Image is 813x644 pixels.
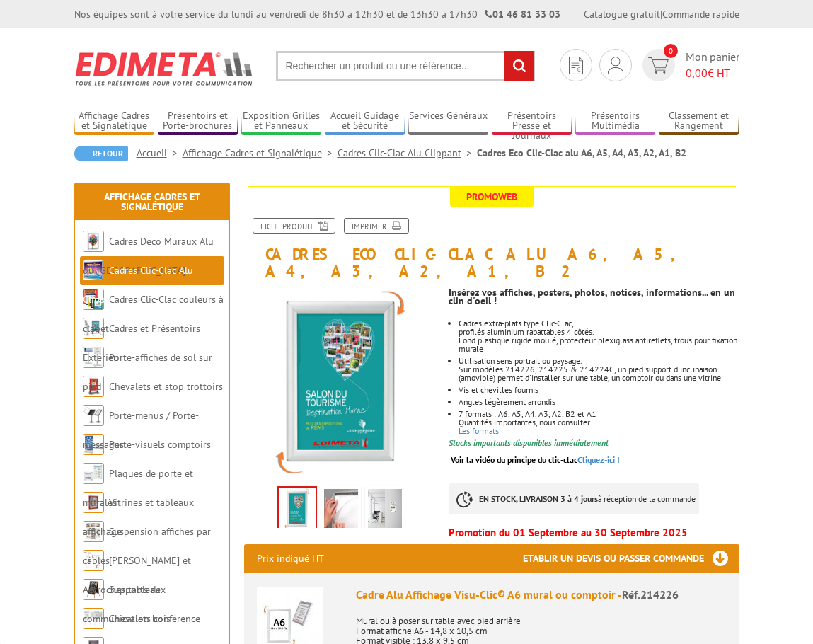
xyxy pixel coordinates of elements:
[639,49,739,81] a: devis rapide 0 Mon panier 0,00€ HT
[109,612,200,625] a: Chevalets conférence
[83,351,212,393] a: Porte-affiches de sol sur pied
[83,463,104,484] img: Plaques de porte et murales
[257,544,324,573] p: Prix indiqué HT
[104,190,200,213] a: Affichage Cadres et Signalétique
[324,489,358,533] img: cadre_alu_affichage_visu_clic_a6_a5_a4_a3_a2_a1_b2_214226_214225_214224c_214224_214223_214222_214...
[74,7,560,21] div: Nos équipes sont à votre service du lundi au vendredi de 8h30 à 12h30 et de 13h30 à 17h30
[479,493,598,504] strong: EN STOCK, LIVRAISON 3 à 4 jours
[459,319,739,353] li: Cadres extra-plats type Clic-Clac, profilés aluminium rabattables 4 côtés. Fond plastique rigide ...
[83,583,171,625] a: Supports de communication bois
[523,544,739,573] h3: Etablir un devis ou passer commande
[622,587,679,602] span: Réf.214226
[183,146,338,159] a: Affichage Cadres et Signalétique
[485,8,560,21] strong: 01 46 81 33 03
[686,65,739,81] span: € HT
[686,49,739,81] span: Mon panier
[83,264,193,306] a: Cadres Clic-Clac Alu Clippant
[664,44,678,58] span: 0
[569,57,583,74] img: devis rapide
[279,488,316,531] img: cadres_aluminium_clic_clac_214226_4.jpg
[241,110,321,133] a: Exposition Grilles et Panneaux
[83,554,191,596] a: [PERSON_NAME] et Accroches tableaux
[459,425,499,436] a: Les formats
[449,437,609,448] font: Stocks importants disponibles immédiatement
[584,7,739,21] div: |
[648,57,669,74] img: devis rapide
[344,218,409,234] a: Imprimer
[244,287,438,481] img: cadres_aluminium_clic_clac_214226_4.jpg
[492,110,572,133] a: Présentoirs Presse et Journaux
[575,110,655,133] a: Présentoirs Multimédia
[74,110,154,133] a: Affichage Cadres et Signalétique
[450,187,534,207] span: Promoweb
[451,454,620,465] a: Voir la vidéo du principe du clic-clacCliquez-ici !
[459,386,739,394] p: Vis et chevilles fournis
[608,57,623,74] img: devis rapide
[459,410,739,427] p: 7 formats : A6, A5, A4, A3, A2, B2 et A1 Quantités importantes, nous consulter.
[338,146,477,159] a: Cadres Clic-Clac Alu Clippant
[662,8,739,21] a: Commande rapide
[83,525,211,567] a: Suspension affiches par câbles
[451,454,577,465] span: Voir la vidéo du principe du clic-clac
[83,496,194,538] a: Vitrines et tableaux affichage
[83,405,104,426] img: Porte-menus / Porte-messages
[74,42,255,95] img: Edimeta
[459,398,739,406] li: Angles légèrement arrondis
[74,146,128,161] a: Retour
[83,293,224,335] a: Cadres Clic-Clac couleurs à clapet
[253,218,335,234] a: Fiche produit
[449,286,735,307] strong: Insérez vos affiches, posters, photos, notices, informations... en un clin d'oeil !
[659,110,739,133] a: Classement et Rangement
[109,380,223,393] a: Chevalets et stop trottoirs
[83,231,104,252] img: Cadres Deco Muraux Alu ou Bois
[356,587,727,603] div: Cadre Alu Affichage Visu-Clic® A6 mural ou comptoir -
[83,322,200,364] a: Cadres et Présentoirs Extérieur
[368,489,402,533] img: cadre_clic_clac_214226.jpg
[276,51,535,81] input: Rechercher un produit ou une référence...
[449,483,699,514] p: à réception de la commande
[109,438,211,451] a: Porte-visuels comptoirs
[584,8,660,21] a: Catalogue gratuit
[83,467,193,509] a: Plaques de porte et murales
[686,66,708,80] span: 0,00
[477,146,686,160] li: Cadres Eco Clic-Clac alu A6, A5, A4, A3, A2, A1, B2
[504,51,534,81] input: rechercher
[449,529,739,537] p: Promotion du 01 Septembre au 30 Septembre 2025
[158,110,238,133] a: Présentoirs et Porte-brochures
[137,146,183,159] a: Accueil
[83,235,214,277] a: Cadres Deco Muraux Alu ou [GEOGRAPHIC_DATA]
[325,110,405,133] a: Accueil Guidage et Sécurité
[83,409,199,451] a: Porte-menus / Porte-messages
[408,110,488,133] a: Services Généraux
[459,357,739,382] li: Utilisation sens portrait ou paysage. Sur modèles 214226, 214225 & 214224C, un pied support d'inc...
